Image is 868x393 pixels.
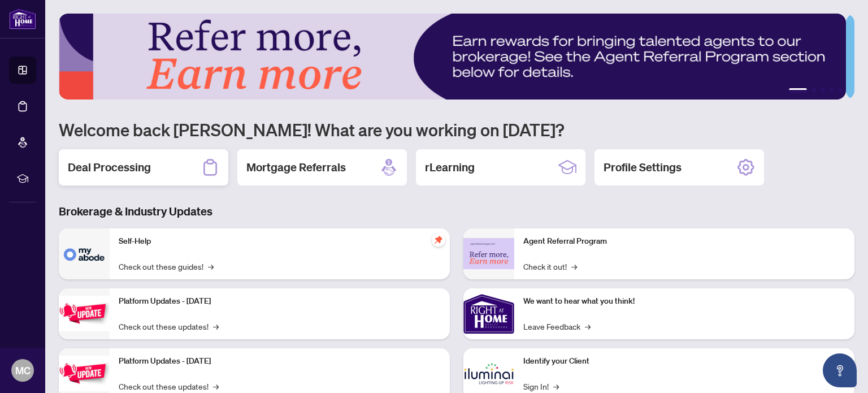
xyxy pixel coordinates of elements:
[15,362,31,378] span: MC
[821,88,825,93] button: 3
[523,235,845,248] p: Agent Referral Program
[119,380,219,392] a: Check out these updates!→
[59,356,110,391] img: Platform Updates - July 8, 2025
[119,355,441,368] p: Platform Updates - [DATE]
[246,159,346,175] h2: Mortgage Referrals
[463,238,514,269] img: Agent Referral Program
[208,260,214,273] span: →
[585,320,591,332] span: →
[59,14,846,100] img: Slide 0
[119,235,441,248] p: Self-Help
[553,380,559,392] span: →
[463,288,514,339] img: We want to hear what you think!
[213,320,219,332] span: →
[839,88,843,93] button: 5
[119,260,214,273] a: Check out these guides!→
[823,353,857,387] button: Open asap
[830,88,834,93] button: 4
[523,355,845,368] p: Identify your Client
[811,88,816,93] button: 2
[523,295,845,308] p: We want to hear what you think!
[119,320,219,332] a: Check out these updates!→
[571,260,577,273] span: →
[119,295,441,308] p: Platform Updates - [DATE]
[59,228,110,279] img: Self-Help
[425,159,475,175] h2: rLearning
[789,88,807,93] button: 1
[59,296,110,331] img: Platform Updates - July 21, 2025
[59,204,854,219] h3: Brokerage & Industry Updates
[523,380,559,392] a: Sign In!→
[432,233,445,247] span: pushpin
[68,159,151,175] h2: Deal Processing
[59,119,854,140] h1: Welcome back [PERSON_NAME]! What are you working on [DATE]?
[213,380,219,392] span: →
[523,260,577,273] a: Check it out!→
[9,8,36,29] img: logo
[523,320,591,332] a: Leave Feedback→
[604,159,682,175] h2: Profile Settings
